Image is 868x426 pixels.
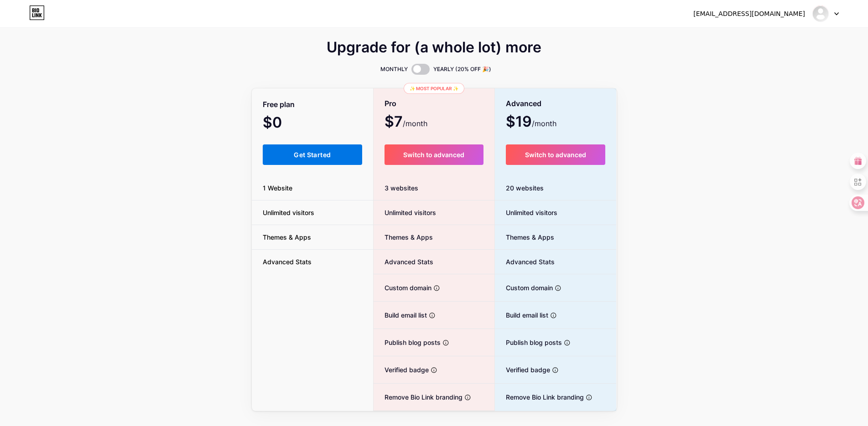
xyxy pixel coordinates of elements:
span: Free plan [263,97,295,113]
span: Verified badge [495,365,550,375]
span: Upgrade for (a whole lot) more [327,42,541,53]
span: Remove Bio Link branding [374,392,463,402]
div: 20 websites [495,176,617,200]
span: Get Started [294,151,331,159]
div: ✨ Most popular ✨ [404,83,464,94]
span: $19 [506,116,556,129]
span: $0 [263,117,307,130]
span: Advanced Stats [495,257,555,267]
span: Custom domain [374,283,431,293]
img: orline [812,5,829,22]
span: Unlimited visitors [495,208,557,217]
span: Unlimited visitors [252,208,325,217]
span: Build email list [495,310,548,320]
span: Custom domain [495,283,553,293]
span: Advanced Stats [374,257,433,267]
span: Themes & Apps [374,232,433,242]
span: YEARLY (20% OFF 🎉) [433,65,491,74]
span: MONTHLY [380,65,408,74]
span: Themes & Apps [252,232,322,242]
div: [EMAIL_ADDRESS][DOMAIN_NAME] [693,9,805,19]
span: Switch to advanced [525,151,586,159]
button: Switch to advanced [385,144,483,165]
span: /month [403,118,427,129]
span: Switch to advanced [403,151,464,159]
span: Verified badge [374,365,429,375]
span: Unlimited visitors [374,208,436,217]
span: Advanced Stats [252,257,322,267]
div: 3 websites [374,176,494,200]
span: 1 Website [252,183,303,193]
span: $7 [385,116,427,129]
span: Pro [385,96,396,112]
span: /month [532,118,556,129]
span: Advanced [506,96,541,112]
button: Switch to advanced [506,144,606,165]
span: Build email list [374,310,427,320]
button: Get Started [263,144,363,165]
span: Publish blog posts [495,338,562,347]
span: Publish blog posts [374,338,441,347]
span: Themes & Apps [495,232,554,242]
span: Remove Bio Link branding [495,392,584,402]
